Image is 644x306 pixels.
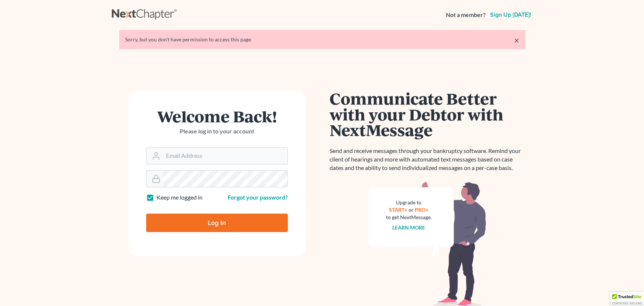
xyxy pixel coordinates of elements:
strong: Not a member? [446,11,486,19]
div: Sorry, but you don't have permission to access this page [125,36,519,43]
div: TrustedSite Certified [610,292,644,306]
div: Upgrade to [386,199,432,206]
input: Email Address [163,148,287,164]
a: × [514,36,519,45]
a: Sign up [DATE]! [489,12,533,18]
a: START+ [389,207,407,213]
h1: Welcome Back! [146,108,288,124]
label: Keep me logged in [156,193,203,202]
div: to get NextMessage. [386,214,432,221]
p: Send and receive messages through your bankruptcy software. Remind your client of hearings and mo... [330,147,525,172]
a: PRO+ [415,207,428,213]
input: Log In [146,214,288,232]
a: Learn more [392,224,425,231]
span: or [409,207,414,213]
h1: Communicate Better with your Debtor with NextMessage [330,91,525,138]
p: Please log in to your account [146,127,288,136]
a: Forgot your password? [228,194,288,201]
